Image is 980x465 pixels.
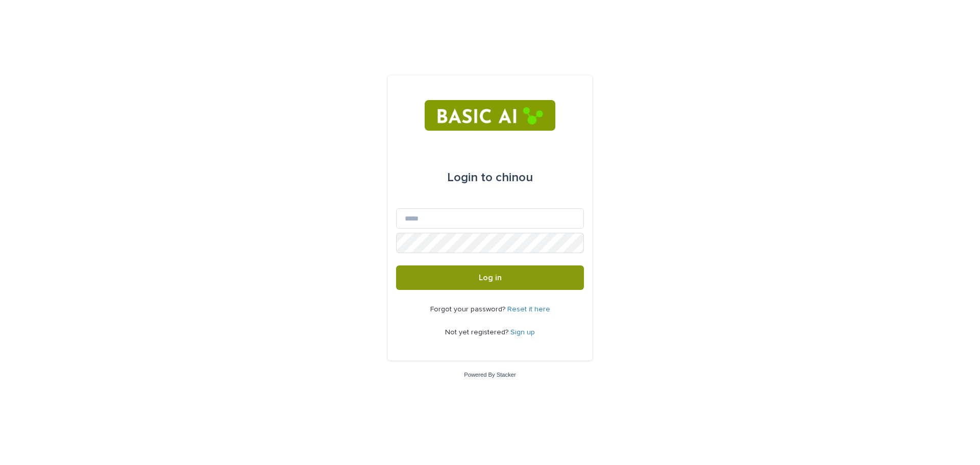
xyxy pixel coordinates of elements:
a: Sign up [510,329,535,336]
a: Powered By Stacker [464,372,516,378]
a: Reset it here [507,306,550,313]
span: Forgot your password? [430,306,507,313]
span: Log in [479,274,502,282]
span: Login to [447,172,493,184]
span: Not yet registered? [445,329,510,336]
div: chinou [447,163,533,192]
button: Log in [396,265,584,290]
img: RtIB8pj2QQiOZo6waziI [425,100,555,131]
